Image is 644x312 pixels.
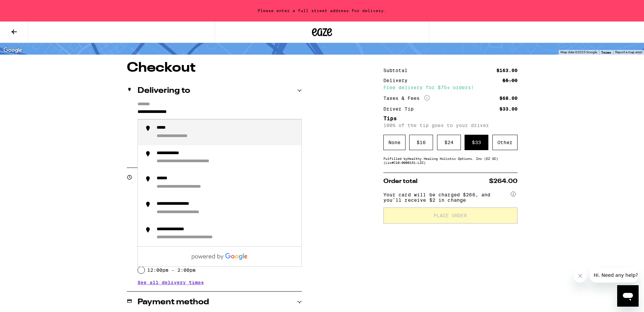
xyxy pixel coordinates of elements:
[499,107,518,111] div: $33.00
[138,280,204,285] button: See all delivery times
[615,50,642,54] a: Report a map error
[2,46,24,55] a: Open this area in Google Maps (opens a new window)
[492,135,518,150] div: Other
[383,135,406,150] div: None
[383,107,418,111] div: Driver Tip
[147,267,196,273] label: 12:00pm - 2:00pm
[465,135,488,150] div: $ 33
[409,135,433,150] div: $ 16
[601,50,611,54] a: Terms
[496,68,518,73] div: $163.00
[138,298,209,306] h2: Payment method
[383,85,518,90] div: Free delivery for $75+ orders!
[502,78,518,83] div: $5.00
[489,178,518,184] span: $264.00
[383,68,412,73] div: Subtotal
[138,87,190,95] h2: Delivering to
[383,190,509,203] span: Your card will be charged $266, and you’ll receive $2 in change
[383,157,518,165] div: Fulfilled by Healthy Healing Holistic Options, Inc (EZ OC) (Lic# C10-0000151-LIC )
[617,285,639,307] iframe: Button to launch messaging window
[127,61,302,75] h1: Checkout
[383,123,518,128] p: 100% of the tip goes to your driver
[383,178,418,184] span: Order total
[434,213,467,218] span: Place Order
[499,96,518,101] div: $68.00
[590,268,639,283] iframe: Message from company
[383,95,430,101] div: Taxes & Fees
[383,78,412,83] div: Delivery
[383,207,518,224] button: Place Order
[437,135,461,150] div: $ 24
[560,50,597,54] span: Map data ©2025 Google
[574,269,587,283] iframe: Close message
[2,46,24,55] img: Google
[383,116,518,121] h5: Tips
